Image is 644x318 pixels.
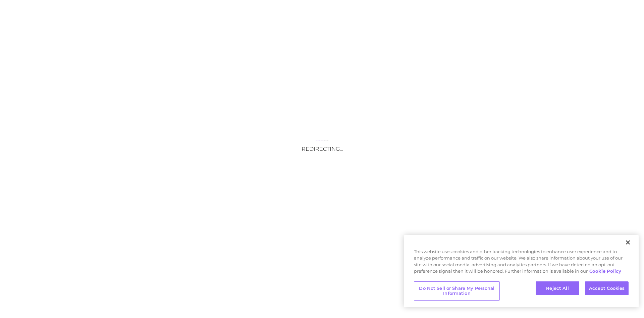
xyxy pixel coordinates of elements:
[621,235,635,250] button: Close
[404,248,639,278] div: This website uses cookies and other tracking technologies to enhance user experience and to analy...
[414,281,500,301] button: Do Not Sell or Share My Personal Information, Opens the preference center dialog
[255,146,389,152] h3: Redirecting...
[589,268,621,274] a: More information about your privacy, opens in a new tab
[404,235,639,307] div: Privacy
[536,281,579,296] button: Reject All
[585,281,629,296] button: Accept Cookies
[404,235,639,307] div: Cookie banner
